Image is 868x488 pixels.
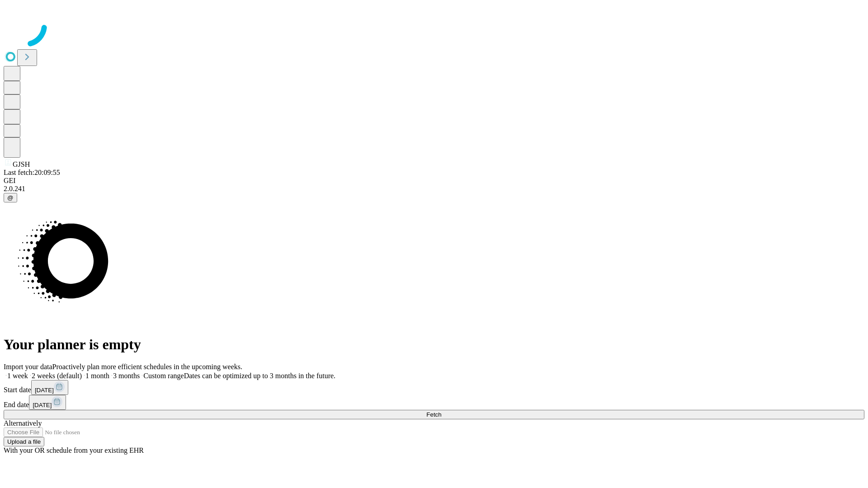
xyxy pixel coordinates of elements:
[4,395,864,410] div: End date
[4,446,144,454] span: With your OR schedule from your existing EHR
[4,437,44,446] button: Upload a file
[4,363,52,371] span: Import your data
[52,363,242,371] span: Proactively plan more efficient schedules in the upcoming weeks.
[85,372,109,380] span: 1 month
[7,194,14,201] span: @
[7,372,28,380] span: 1 week
[143,372,184,380] span: Custom range
[4,419,42,427] span: Alternatively
[113,372,140,380] span: 3 months
[31,380,68,395] button: [DATE]
[4,336,864,353] h1: Your planner is empty
[4,177,864,185] div: GEI
[4,410,864,419] button: Fetch
[13,160,30,168] span: GJSH
[4,185,864,193] div: 2.0.241
[4,193,17,202] button: @
[184,372,335,380] span: Dates can be optimized up to 3 months in the future.
[29,395,66,410] button: [DATE]
[426,411,441,418] span: Fetch
[32,372,82,380] span: 2 weeks (default)
[4,169,60,176] span: Last fetch: 20:09:55
[33,402,52,408] span: [DATE]
[35,387,54,394] span: [DATE]
[4,380,864,395] div: Start date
